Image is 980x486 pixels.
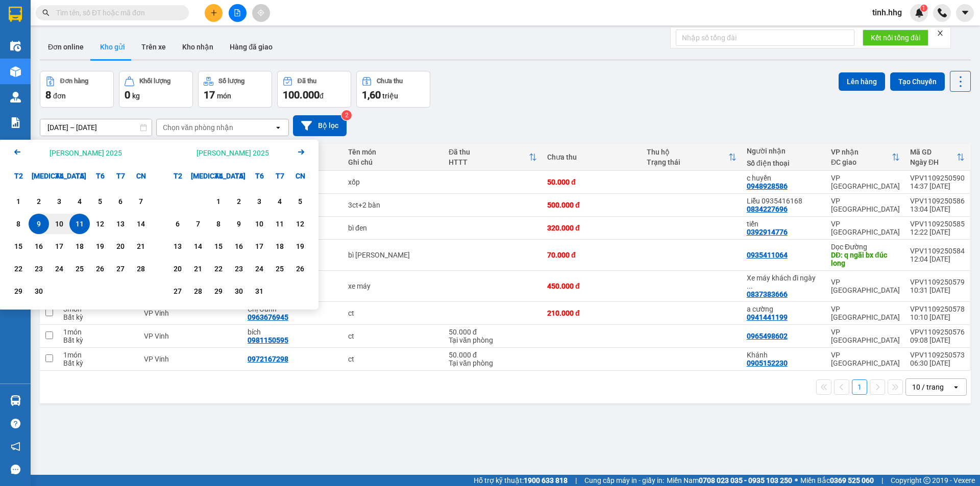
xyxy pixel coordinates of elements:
div: Choose Thứ Tư, tháng 09 17 2025. It's available. [49,236,69,257]
div: T5 [229,166,249,186]
span: đơn [53,92,66,100]
div: 26 [293,263,307,275]
div: 10 / trang [912,382,944,392]
span: kg [132,92,140,100]
div: Choose Thứ Tư, tháng 10 8 2025. It's available. [208,214,229,234]
div: T7 [269,166,290,186]
div: 10 [52,218,66,230]
div: 0905152230 [747,359,788,367]
div: T5 [69,166,90,186]
div: VPV1109250584 [910,247,965,255]
div: 21 [191,263,205,275]
div: 2 [232,195,246,208]
div: 5 [93,195,107,208]
div: Choose Thứ Tư, tháng 09 24 2025. It's available. [49,259,69,279]
div: 30 [232,285,246,297]
div: VPV1109250586 [910,197,965,205]
span: 1,60 [362,89,381,101]
button: Chưa thu1,60 triệu [356,71,430,108]
div: 50.000 đ [449,328,537,336]
div: Chưa thu [547,153,636,161]
div: ct [348,309,438,317]
div: Mã GD [910,148,957,156]
div: Selected start date. Thứ Ba, tháng 09 9 2025. It's available. [29,214,49,234]
div: Choose Thứ Hai, tháng 10 13 2025. It's available. [167,236,188,257]
div: Choose Thứ Bảy, tháng 10 18 2025. It's available. [269,236,290,257]
div: Choose Thứ Năm, tháng 09 4 2025. It's available. [69,191,90,212]
div: 450.000 đ [547,282,636,290]
div: Choose Thứ Hai, tháng 09 29 2025. It's available. [8,281,29,301]
div: VP Vinh [144,309,237,317]
div: Choose Thứ Tư, tháng 10 29 2025. It's available. [208,281,229,301]
div: 09:08 [DATE] [910,336,965,344]
div: Chọn văn phòng nhận [163,122,233,133]
div: 23 [232,263,246,275]
div: 1 [211,195,226,208]
div: 14:37 [DATE] [910,182,965,190]
span: 17 [204,89,215,101]
div: 28 [191,285,205,297]
span: | [575,475,577,486]
button: Kết nối tổng đài [863,30,928,46]
div: 0981150595 [248,336,288,344]
div: xốp [348,178,438,186]
div: Choose Thứ Sáu, tháng 09 26 2025. It's available. [90,259,110,279]
div: 10 [252,218,266,230]
button: Đơn hàng8đơn [40,71,114,108]
button: Tạo Chuyến [890,72,945,91]
div: Choose Thứ Hai, tháng 09 1 2025. It's available. [8,191,29,212]
div: 29 [11,285,26,297]
div: Choose Thứ Bảy, tháng 10 4 2025. It's available. [269,191,290,212]
div: 9 [32,218,46,230]
div: 31 [252,285,266,297]
div: [MEDICAL_DATA] [188,166,208,186]
div: ct [348,355,438,363]
div: 0965498602 [747,332,788,340]
div: 20 [113,240,128,252]
div: Choose Thứ Tư, tháng 09 10 2025. It's available. [49,214,69,234]
div: 14 [134,218,148,230]
div: 70.000 đ [547,251,636,259]
div: DĐ: q ngãi bx đúc long [831,251,900,267]
div: 13:04 [DATE] [910,205,965,213]
div: HTTT [449,158,529,166]
div: Choose Thứ Hai, tháng 10 6 2025. It's available. [167,214,188,234]
span: Miền Bắc [800,475,874,486]
div: 06:30 [DATE] [910,359,965,367]
sup: 2 [341,110,352,120]
button: plus [205,4,223,22]
div: 0948928586 [747,182,788,190]
div: 8 [11,218,26,230]
div: Choose Thứ Năm, tháng 10 23 2025. It's available. [229,259,249,279]
th: Toggle SortBy [642,144,741,171]
div: 25 [72,263,87,275]
div: Khánh [747,351,821,359]
div: Người nhận [747,147,821,155]
div: VP [GEOGRAPHIC_DATA] [831,351,900,367]
div: 20 [170,263,185,275]
div: Choose Chủ Nhật, tháng 09 21 2025. It's available. [131,236,151,257]
div: Choose Thứ Hai, tháng 09 8 2025. It's available. [8,214,29,234]
div: 30 [32,285,46,297]
div: Liễu 0935416168 [747,197,821,205]
img: warehouse-icon [10,395,21,406]
div: 1 [11,195,26,208]
div: Choose Thứ Sáu, tháng 10 10 2025. It's available. [249,214,269,234]
img: warehouse-icon [10,66,21,77]
div: 14 [191,240,205,252]
div: Choose Thứ Sáu, tháng 10 3 2025. It's available. [249,191,269,212]
button: Khối lượng0kg [119,71,193,108]
div: CN [131,166,151,186]
div: Choose Chủ Nhật, tháng 09 7 2025. It's available. [131,191,151,212]
div: 13 [113,218,128,230]
div: 9 [232,218,246,230]
span: message [11,465,20,474]
div: Choose Thứ Sáu, tháng 09 12 2025. It's available. [90,214,110,234]
div: a cường [747,305,821,313]
div: 0963676945 [248,313,288,321]
span: 0 [125,89,130,101]
img: logo-vxr [9,7,22,22]
div: Choose Thứ Bảy, tháng 10 11 2025. It's available. [269,214,290,234]
div: Choose Thứ Bảy, tháng 10 25 2025. It's available. [269,259,290,279]
div: Choose Thứ Năm, tháng 09 18 2025. It's available. [69,236,90,257]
